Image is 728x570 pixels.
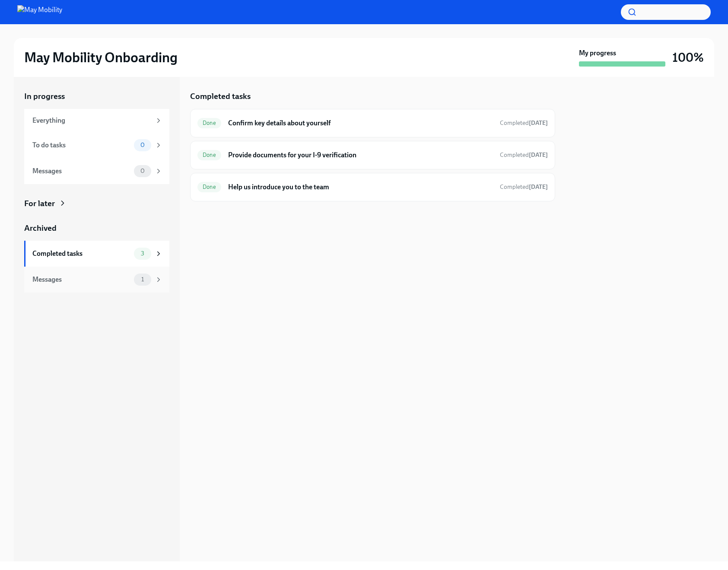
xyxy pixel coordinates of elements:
[24,241,169,267] a: Completed tasks3
[24,132,169,158] a: To do tasks0
[32,140,130,150] div: To do tasks
[24,267,169,293] a: Messages1
[228,182,493,192] h6: Help us introduce you to the team
[672,50,704,65] h3: 100%
[32,275,130,284] div: Messages
[228,150,493,160] h6: Provide documents for your I-9 verification
[136,250,149,257] span: 3
[500,119,548,127] span: Completed
[24,223,169,234] a: Archived
[135,142,150,148] span: 0
[529,119,548,127] strong: [DATE]
[228,118,493,128] h6: Confirm key details about yourself
[500,151,548,159] span: Completed
[197,152,221,158] span: Done
[500,119,548,127] span: July 28th, 2025 11:46
[190,91,251,102] h5: Completed tasks
[24,49,178,66] h2: May Mobility Onboarding
[135,168,150,174] span: 0
[529,183,548,191] strong: [DATE]
[197,148,548,162] a: DoneProvide documents for your I-9 verificationCompleted[DATE]
[500,151,548,159] span: July 28th, 2025 11:49
[500,183,548,191] span: July 28th, 2025 12:01
[17,5,62,19] img: May Mobility
[500,183,548,191] span: Completed
[24,109,169,132] a: Everything
[579,48,616,58] strong: My progress
[529,151,548,159] strong: [DATE]
[24,158,169,184] a: Messages0
[32,249,130,258] div: Completed tasks
[197,116,548,130] a: DoneConfirm key details about yourselfCompleted[DATE]
[24,198,55,209] div: For later
[197,184,221,190] span: Done
[24,91,169,102] a: In progress
[136,276,149,283] span: 1
[32,116,151,125] div: Everything
[24,198,169,209] a: For later
[197,120,221,126] span: Done
[32,166,130,176] div: Messages
[197,180,548,194] a: DoneHelp us introduce you to the teamCompleted[DATE]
